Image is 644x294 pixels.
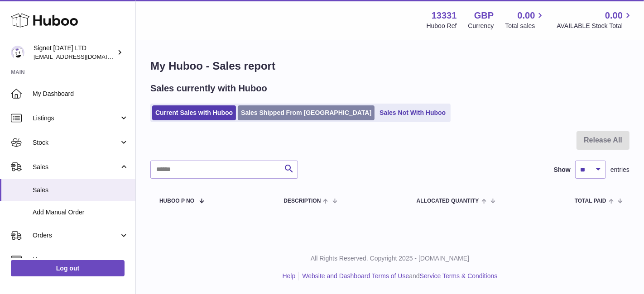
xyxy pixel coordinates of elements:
[34,44,115,61] div: Signet [DATE] LTD
[150,82,267,95] h2: Sales currently with Huboo
[33,186,129,194] span: Sales
[33,90,129,98] span: My Dashboard
[33,208,129,217] span: Add Manual Order
[11,260,125,276] a: Log out
[432,9,457,22] strong: 13331
[11,46,24,59] img: internalAdmin-13331@internal.huboo.com
[420,272,498,280] a: Service Terms & Conditions
[417,198,479,204] span: ALLOCATED Quantity
[283,272,296,280] a: Help
[33,163,119,171] span: Sales
[554,166,571,174] label: Show
[33,256,129,264] span: Usage
[299,272,497,280] li: and
[557,22,633,30] span: AVAILABLE Stock Total
[575,198,606,204] span: Total paid
[159,198,194,204] span: Huboo P no
[33,231,119,240] span: Orders
[605,9,623,22] span: 0.00
[518,9,535,22] span: 0.00
[33,138,119,147] span: Stock
[33,114,119,123] span: Listings
[505,22,545,30] span: Total sales
[468,22,494,30] div: Currency
[143,254,637,263] p: All Rights Reserved. Copyright 2025 - [DOMAIN_NAME]
[152,105,236,120] a: Current Sales with Huboo
[376,105,449,120] a: Sales Not With Huboo
[150,59,630,73] h1: My Huboo - Sales report
[474,9,494,22] strong: GBP
[610,166,630,174] span: entries
[505,9,545,30] a: 0.00 Total sales
[238,105,375,120] a: Sales Shipped From [GEOGRAPHIC_DATA]
[302,272,409,280] a: Website and Dashboard Terms of Use
[34,53,133,60] span: [EMAIL_ADDRESS][DOMAIN_NAME]
[427,22,457,30] div: Huboo Ref
[557,9,633,30] a: 0.00 AVAILABLE Stock Total
[284,198,321,204] span: Description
